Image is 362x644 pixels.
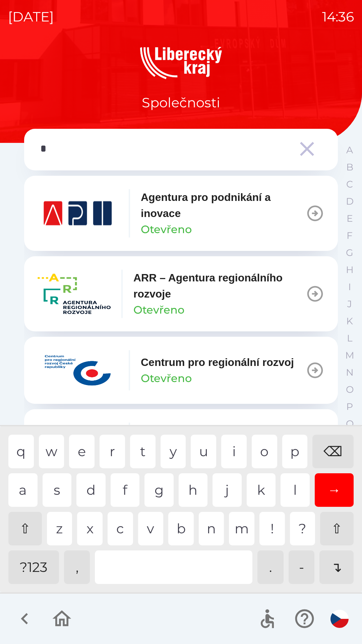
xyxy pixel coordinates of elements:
[24,409,338,500] button: Eurocentrum [GEOGRAPHIC_DATA] Direct [GEOGRAPHIC_DATA]Otevřeno
[347,213,353,224] p: E
[346,315,353,327] p: K
[141,423,306,471] p: Eurocentrum [GEOGRAPHIC_DATA] Direct [GEOGRAPHIC_DATA]
[341,244,358,261] button: G
[38,274,111,314] img: 157ba001-05af-4362-8ba6-6f64d3b6f433.png
[341,415,358,432] button: Q
[341,330,358,347] button: L
[341,176,358,193] button: C
[341,210,358,227] button: E
[341,227,358,244] button: F
[341,159,358,176] button: B
[141,370,192,386] p: Otevřeno
[24,256,338,331] button: ARR – Agentura regionálního rozvojeOtevřeno
[24,47,338,79] img: Logo
[341,381,358,398] button: O
[345,350,354,361] p: M
[346,178,353,190] p: C
[133,302,184,318] p: Otevřeno
[24,337,338,404] button: Centrum pro regionální rozvojOtevřeno
[322,7,354,27] p: 14:36
[347,332,352,344] p: L
[38,350,118,390] img: 68df2704-ae73-4634-9931-9f67bcfb2c74.jpg
[346,144,353,156] p: A
[341,278,358,296] button: I
[346,196,354,207] p: D
[341,347,358,364] button: M
[346,247,353,259] p: G
[341,296,358,313] button: J
[38,193,118,233] img: 8cbcfca4-daf3-4cd6-a4bc-9a520cce8152.png
[346,384,354,395] p: O
[24,176,338,251] button: Agentura pro podnikání a inovaceOtevřeno
[348,281,351,293] p: I
[341,313,358,330] button: K
[141,221,192,237] p: Otevřeno
[8,7,54,27] p: [DATE]
[346,401,353,413] p: P
[341,364,358,381] button: N
[141,189,306,221] p: Agentura pro podnikání a inovace
[341,193,358,210] button: D
[141,354,294,370] p: Centrum pro regionální rozvoj
[346,367,354,378] p: N
[142,93,220,113] p: Společnosti
[346,418,354,430] p: Q
[346,161,353,173] p: B
[346,264,354,276] p: H
[341,142,358,159] button: A
[341,261,358,278] button: H
[347,230,353,241] p: F
[341,398,358,415] button: P
[330,610,349,628] img: cs flag
[347,298,352,310] p: J
[133,270,306,302] p: ARR – Agentura regionálního rozvoje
